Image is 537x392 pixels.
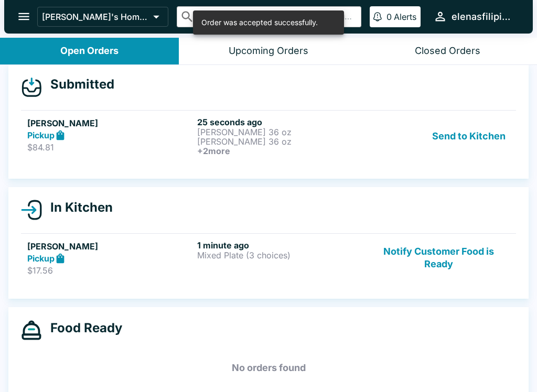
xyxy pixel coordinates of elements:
p: 0 [386,12,392,22]
button: Send to Kitchen [428,117,510,156]
strong: Pickup [27,253,55,264]
p: Mixed Plate (3 choices) [197,251,363,260]
h4: Submitted [42,77,114,92]
button: elenasfilipinofoods [429,5,520,28]
button: [PERSON_NAME]'s Home of the Finest Filipino Foods [37,7,168,27]
h6: + 2 more [197,146,363,156]
div: Closed Orders [415,45,480,57]
h5: [PERSON_NAME] [27,117,193,129]
div: Open Orders [60,45,119,57]
div: Order was accepted successfully. [201,14,318,31]
button: open drawer [10,3,37,30]
p: $17.56 [27,265,193,276]
h4: In Kitchen [42,200,113,215]
h4: Food Ready [42,320,122,336]
p: [PERSON_NAME] 36 oz [197,137,363,146]
div: Upcoming Orders [229,45,308,57]
p: $84.81 [27,142,193,153]
h5: [PERSON_NAME] [27,240,193,253]
h6: 25 seconds ago [197,117,363,127]
h6: 1 minute ago [197,240,363,251]
p: [PERSON_NAME]'s Home of the Finest Filipino Foods [42,12,149,22]
div: elenasfilipinofoods [452,10,516,23]
a: [PERSON_NAME]Pickup$84.8125 seconds ago[PERSON_NAME] 36 oz[PERSON_NAME] 36 oz+2moreSend to Kitchen [21,110,516,162]
a: [PERSON_NAME]Pickup$17.561 minute agoMixed Plate (3 choices)Notify Customer Food is Ready [21,233,516,282]
button: Notify Customer Food is Ready [368,240,510,276]
p: [PERSON_NAME] 36 oz [197,127,363,137]
strong: Pickup [27,130,55,140]
p: Alerts [394,12,416,22]
h5: No orders found [21,349,516,387]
